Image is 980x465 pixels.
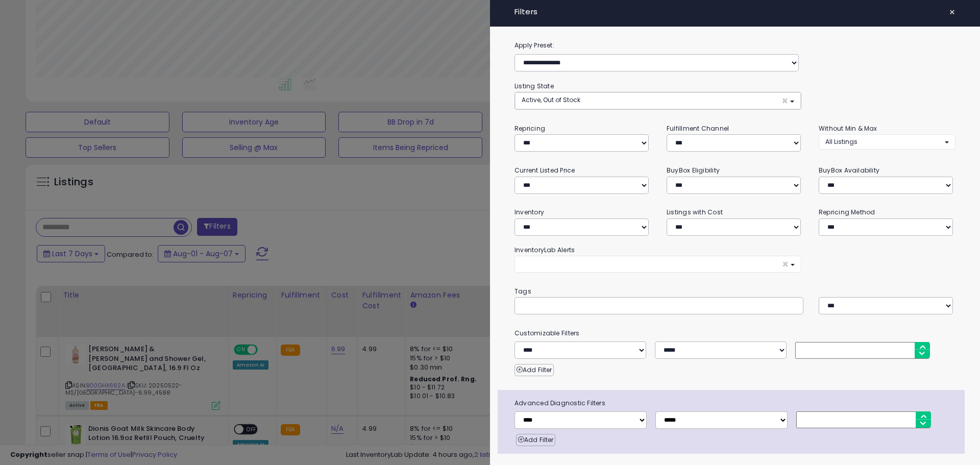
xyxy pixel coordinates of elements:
small: Repricing [514,124,545,133]
label: Apply Preset: [507,40,963,51]
small: BuyBox Eligibility [667,166,720,175]
span: × [949,5,955,19]
small: Tags [507,286,963,297]
h4: Filters [514,8,955,16]
button: All Listings [819,134,955,149]
small: BuyBox Availability [819,166,879,175]
button: × [514,256,801,273]
button: Active, Out of Stock × [515,92,801,109]
small: Fulfillment Channel [667,124,729,133]
span: × [782,259,789,270]
button: Add Filter [514,364,554,376]
button: Add Filter [516,434,555,446]
span: All Listings [825,137,857,146]
span: Advanced Diagnostic Filters [507,398,965,409]
small: InventoryLab Alerts [514,246,575,254]
button: × [945,5,960,19]
small: Inventory [514,208,544,216]
small: Listing State [514,82,554,90]
small: Repricing Method [819,208,875,216]
small: Current Listed Price [514,166,575,175]
small: Without Min & Max [819,124,877,133]
small: Customizable Filters [507,328,963,339]
span: × [781,95,788,106]
small: Listings with Cost [667,208,723,216]
span: Active, Out of Stock [522,95,580,104]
